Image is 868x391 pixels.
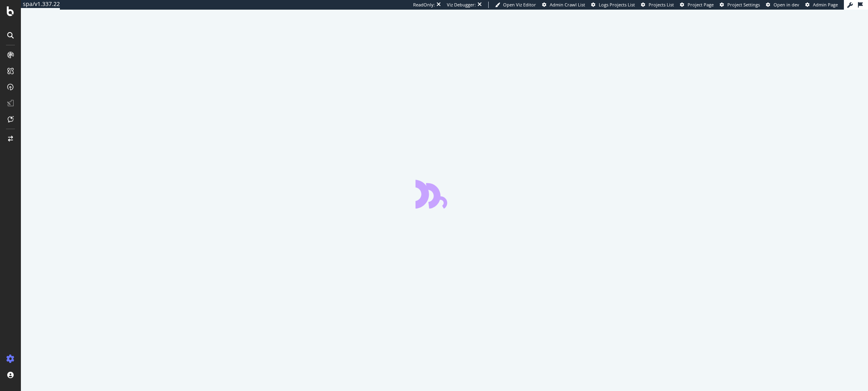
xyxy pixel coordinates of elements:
span: Admin Crawl List [550,2,585,8]
span: Project Settings [727,2,760,8]
a: Admin Crawl List [542,2,585,8]
span: Logs Projects List [599,2,635,8]
a: Logs Projects List [591,2,635,8]
div: animation [416,180,473,209]
span: Projects List [649,2,674,8]
a: Open in dev [766,2,799,8]
a: Project Page [680,2,714,8]
span: Admin Page [813,2,838,8]
span: Project Page [688,2,714,8]
span: Open in dev [774,2,799,8]
span: Open Viz Editor [503,2,536,8]
a: Project Settings [720,2,760,8]
a: Admin Page [805,2,838,8]
div: ReadOnly: [413,2,435,8]
a: Projects List [641,2,674,8]
a: Open Viz Editor [495,2,536,8]
div: Viz Debugger: [447,2,476,8]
